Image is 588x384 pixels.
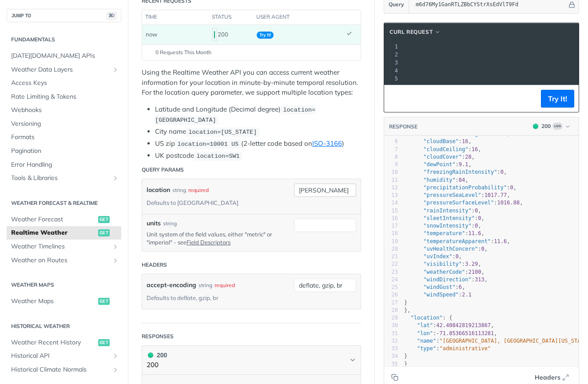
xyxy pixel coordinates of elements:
a: Weather on RoutesShow subpages for Weather on Routes [7,254,121,267]
button: Try It! [541,90,574,108]
span: 11.6 [494,238,507,244]
span: Versioning [11,120,119,128]
span: : { [404,315,452,321]
div: 11 [384,176,398,184]
span: 200 [214,31,215,38]
p: Unit system of the field values, either "metric" or "imperial" - see [147,230,281,246]
div: 6 [384,138,398,145]
span: : , [404,246,488,252]
a: Realtime Weatherget [7,226,121,240]
button: Copy to clipboard [389,92,401,105]
span: get [98,229,110,236]
div: string [199,279,212,292]
p: Using the Realtime Weather API you can access current weather information for your location in mi... [142,68,361,98]
div: 12 [384,184,398,192]
span: : , [404,146,481,152]
a: Versioning [7,117,121,131]
span: 313 [475,276,485,283]
span: Historical Climate Normals [11,365,110,374]
div: 200 [212,27,250,42]
div: 29 [384,314,398,322]
a: Error Handling [7,158,121,172]
span: 0 [501,169,504,175]
span: 200 [148,352,153,358]
span: [DATE][DOMAIN_NAME] APIs [11,52,119,60]
a: Pagination [7,144,121,158]
div: 8 [384,153,398,161]
span: : , [404,322,494,328]
span: Query [389,0,404,8]
span: : , [404,154,475,160]
span: Weather Timelines [11,242,110,251]
button: Show subpages for Weather Timelines [112,243,119,250]
span: : , [404,184,516,191]
th: user agent [253,10,343,24]
div: 10 [384,168,398,176]
a: Weather Recent Historyget [7,336,121,349]
div: 31 [384,330,398,337]
div: 30 [384,322,398,329]
a: Tools & LibrariesShow subpages for Tools & Libraries [7,172,121,185]
div: 2 [384,51,399,59]
div: required [188,184,209,196]
div: 28 [384,307,398,314]
a: Access Keys [7,76,121,90]
span: Pagination [11,147,119,156]
div: 27 [384,299,398,307]
div: 7 [384,146,398,153]
button: Show subpages for Weather Data Layers [112,66,119,73]
div: 3 [384,59,399,67]
label: units [147,219,161,228]
div: 19 [384,238,398,245]
span: "windDirection" [423,276,471,283]
div: 9 [384,161,398,168]
span: "windGust" [423,284,455,290]
span: "name" [417,338,436,344]
span: 84 [459,177,465,183]
span: 28 [465,154,471,160]
span: "type" [417,345,436,352]
a: Formats [7,131,121,144]
span: "rainIntensity" [423,208,471,214]
span: : , [404,261,481,267]
span: "visibility" [423,261,462,267]
span: "sleetIntensity" [423,215,475,221]
h2: Weather Maps [7,281,121,289]
span: Weather Maps [11,297,96,306]
span: "cloudCeiling" [423,146,468,152]
div: Defaults to [GEOGRAPHIC_DATA] [147,196,238,209]
button: Copy to clipboard [389,371,401,384]
span: Weather Forecast [11,215,96,224]
span: : , [404,208,481,214]
span: Historical API [11,352,110,360]
label: accept-encoding [147,279,196,292]
button: Show subpages for Tools & Libraries [112,175,119,182]
span: : [404,345,491,352]
h2: Fundamentals [7,36,121,44]
th: time [142,10,209,24]
span: 1017.77 [485,192,507,198]
span: "lon" [417,330,433,336]
a: Rate Limiting & Tokens [7,90,121,104]
span: location=SW1 [196,153,239,160]
div: 14 [384,199,398,207]
svg: Chevron [349,356,356,364]
div: 32 [384,337,398,345]
div: 24 [384,276,398,284]
span: Headers [535,373,560,382]
button: RESPONSE [389,122,418,131]
h2: Weather Forecast & realtime [7,199,121,207]
span: - [436,330,439,336]
button: JUMP TO⌘/ [7,9,121,22]
h2: Historical Weather [7,322,121,330]
span: Webhooks [11,106,119,115]
span: 0 [475,208,478,214]
a: Weather Forecastget [7,213,121,226]
li: US zip (2-letter code based on ) [155,139,361,149]
span: get [98,216,110,223]
span: cURL Request [389,28,433,36]
a: Webhooks [7,104,121,117]
button: Show subpages for Historical Climate Normals [112,366,119,373]
span: : , [404,192,510,198]
span: "cloudBase" [423,138,458,144]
